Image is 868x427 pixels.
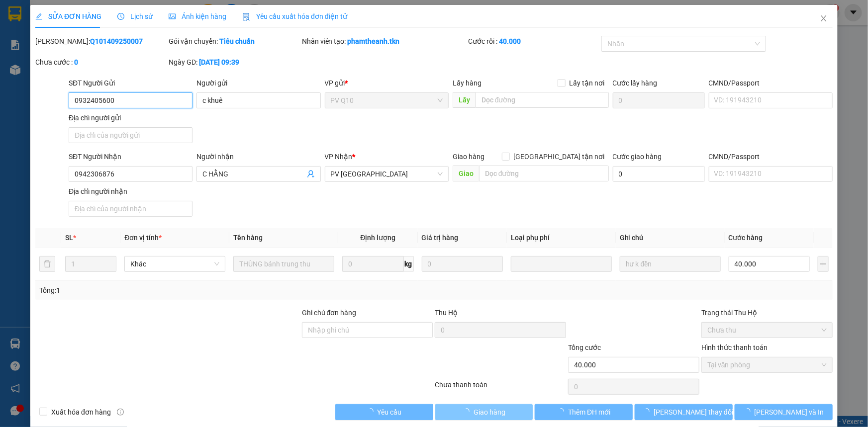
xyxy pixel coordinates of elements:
[169,13,176,20] span: picture
[378,407,402,418] span: Yêu cầu
[242,13,250,21] img: icon
[709,78,833,88] div: CMND/Passport
[568,343,601,351] span: Tổng cước
[196,78,320,88] div: Người gửi
[729,234,763,242] span: Cước hàng
[654,407,733,418] span: [PERSON_NAME] thay đổi
[613,166,705,182] input: Cước giao hàng
[474,407,505,418] span: Giao hàng
[117,12,153,20] span: Lịch sử
[613,153,662,161] label: Cước giao hàng
[69,201,193,217] input: Địa chỉ của người nhận
[169,57,300,68] div: Ngày GD:
[613,79,658,87] label: Cước lấy hàng
[360,234,395,242] span: Định lượng
[422,256,503,272] input: 0
[35,13,42,20] span: edit
[35,57,167,68] div: Chưa cước :
[242,12,347,20] span: Yêu cầu xuất hóa đơn điện tử
[130,256,219,271] span: Khác
[463,408,474,415] span: loading
[510,151,609,162] span: [GEOGRAPHIC_DATA] tận nơi
[335,404,433,420] button: Yêu cầu
[325,78,449,88] div: VP gửi
[818,256,829,272] button: plus
[74,58,78,66] b: 0
[453,166,479,181] span: Giao
[69,78,193,88] div: SĐT Người Gửi
[434,379,568,397] div: Chưa thanh toán
[348,37,400,45] b: phamtheanh.tkn
[479,166,609,181] input: Dọc đường
[199,58,239,66] b: [DATE] 09:39
[39,256,55,272] button: delete
[701,307,833,318] div: Trạng thái Thu Hộ
[302,322,433,338] input: Ghi chú đơn hàng
[468,36,599,47] div: Cước rồi :
[331,167,443,181] span: PV Phước Đông
[233,234,263,242] span: Tên hàng
[69,127,193,143] input: Địa chỉ của người gửi
[568,407,610,418] span: Thêm ĐH mới
[453,79,482,87] span: Lấy hàng
[302,36,467,47] div: Nhân viên tạo:
[613,92,705,108] input: Cước lấy hàng
[65,234,73,242] span: SL
[307,170,315,178] span: user-add
[810,5,838,33] button: Close
[707,323,827,338] span: Chưa thu
[69,186,193,197] div: Địa chỉ người nhận
[616,228,725,248] th: Ghi chú
[90,37,143,45] b: Q101409250007
[169,12,226,20] span: Ảnh kiện hàng
[302,309,357,317] label: Ghi chú đơn hàng
[820,14,828,22] span: close
[404,256,414,272] span: kg
[124,234,162,242] span: Đơn vị tính
[709,151,833,162] div: CMND/Passport
[367,408,378,415] span: loading
[39,285,335,296] div: Tổng: 1
[422,234,459,242] span: Giá trị hàng
[35,36,167,47] div: [PERSON_NAME]:
[435,309,458,317] span: Thu Hộ
[507,228,616,248] th: Loại phụ phí
[701,343,768,351] label: Hình thức thanh toán
[476,92,609,108] input: Dọc đường
[535,404,633,420] button: Thêm ĐH mới
[325,153,353,161] span: VP Nhận
[566,78,609,88] span: Lấy tận nơi
[47,407,115,418] span: Xuất hóa đơn hàng
[196,151,320,162] div: Người nhận
[755,407,824,418] span: [PERSON_NAME] và In
[117,409,124,416] span: info-circle
[331,93,443,108] span: PV Q10
[643,408,654,415] span: loading
[435,404,533,420] button: Giao hàng
[744,408,755,415] span: loading
[620,256,721,272] input: Ghi Chú
[35,12,101,20] span: SỬA ĐƠN HÀNG
[635,404,733,420] button: [PERSON_NAME] thay đổi
[735,404,833,420] button: [PERSON_NAME] và In
[453,92,476,108] span: Lấy
[117,13,124,20] span: clock-circle
[169,36,300,47] div: Gói vận chuyển:
[233,256,334,272] input: VD: Bàn, Ghế
[707,357,827,372] span: Tại văn phòng
[453,153,484,161] span: Giao hàng
[557,408,568,415] span: loading
[219,37,255,45] b: Tiêu chuẩn
[499,37,521,45] b: 40.000
[69,151,193,162] div: SĐT Người Nhận
[69,112,193,123] div: Địa chỉ người gửi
